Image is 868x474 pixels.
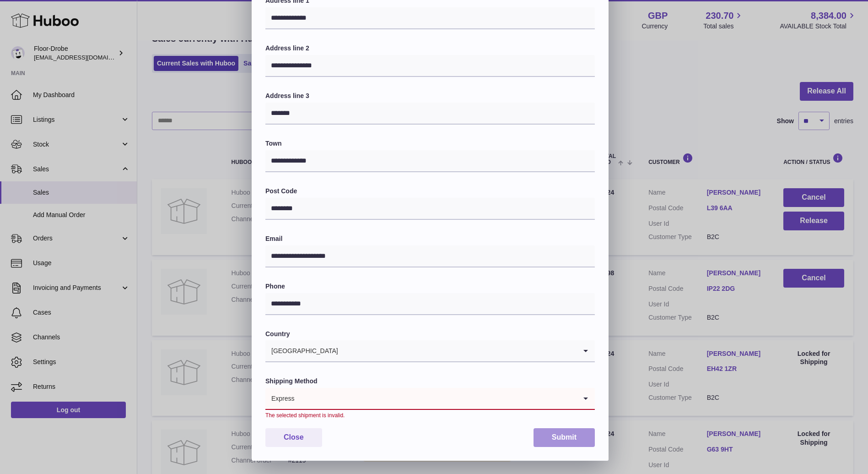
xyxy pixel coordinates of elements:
div: Search for option [265,388,595,410]
span: [GEOGRAPHIC_DATA] [265,340,339,361]
button: Close [265,428,322,447]
span: Express [265,388,295,409]
label: Post Code [265,187,595,196]
label: Shipping Method [265,377,595,386]
label: Country [265,330,595,338]
div: The selected shipment is invalid. [265,412,595,419]
label: Phone [265,282,595,291]
button: Submit [534,428,595,447]
label: Email [265,234,595,243]
label: Address line 2 [265,44,595,53]
label: Address line 3 [265,92,595,100]
div: Search for option [265,340,595,362]
input: Search for option [339,340,577,361]
label: Town [265,139,595,148]
input: Search for option [295,388,577,409]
